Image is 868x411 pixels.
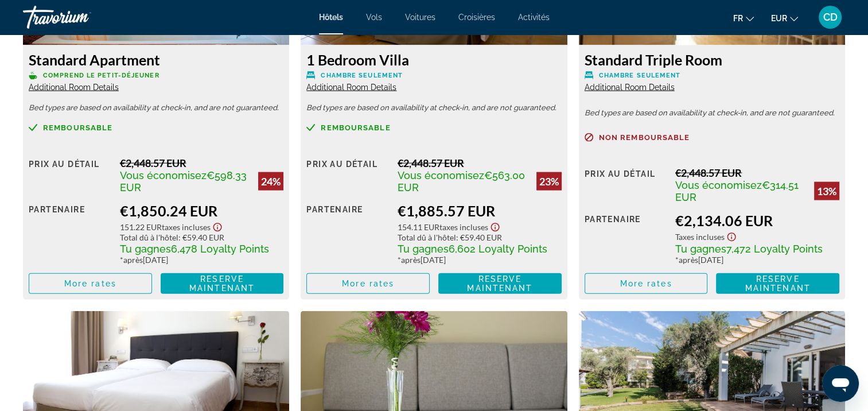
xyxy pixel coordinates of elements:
[675,179,762,191] span: Vous économisez
[258,172,283,191] div: 24%
[585,212,667,265] div: Partenaire
[171,243,269,255] span: 6,478 Loyalty Points
[306,104,561,112] p: Bed types are based on availability at check-in, and are not guaranteed.
[321,72,403,79] span: Chambre seulement
[679,255,698,265] span: après
[585,273,708,294] button: More rates
[585,51,839,68] h3: Standard Triple Room
[814,182,839,200] div: 13%
[620,279,672,288] span: More rates
[120,169,207,181] span: Vous économisez
[306,273,430,294] button: More rates
[29,157,111,193] div: Prix au détail
[120,169,247,193] span: €598.33 EUR
[675,166,839,179] div: €2,448.57 EUR
[306,157,389,193] div: Prix au détail
[585,166,667,203] div: Prix au détail
[120,243,171,255] span: Tu gagnes
[306,83,396,92] span: Additional Room Details
[29,83,119,92] span: Additional Room Details
[23,2,138,32] a: Travorium
[518,13,550,22] a: Activités
[306,202,389,265] div: Partenaire
[439,222,488,232] span: Taxes incluses
[401,255,421,265] span: après
[716,273,839,294] button: Reserve maintenant
[449,243,547,255] span: 6,602 Loyalty Points
[120,255,284,265] div: * [DATE]
[398,232,562,242] div: : €59.40 EUR
[120,232,178,242] span: Total dû à l'hôtel
[398,232,456,242] span: Total dû à l'hôtel
[585,109,839,117] p: Bed types are based on availability at check-in, and are not guaranteed.
[398,255,562,265] div: * [DATE]
[771,14,787,23] span: EUR
[366,13,382,22] a: Vols
[733,10,754,26] button: Change language
[675,179,799,203] span: €314.51 EUR
[675,232,725,242] span: Taxes incluses
[725,229,738,242] button: Show Taxes and Fees disclaimer
[585,83,675,92] span: Additional Room Details
[319,13,343,22] a: Hôtels
[488,219,502,232] button: Show Taxes and Fees disclaimer
[675,212,839,229] div: €2,134.06 EUR
[675,255,839,265] div: * [DATE]
[306,123,561,132] a: Remboursable
[405,13,435,22] a: Voitures
[815,5,845,29] button: User Menu
[398,202,562,219] div: €1,885.57 EUR
[211,219,224,232] button: Show Taxes and Fees disclaimer
[306,51,561,68] h3: 1 Bedroom Villa
[398,222,439,232] span: 154.11 EUR
[123,255,143,265] span: après
[536,172,562,191] div: 23%
[599,134,690,141] span: Non remboursable
[599,72,681,79] span: Chambre seulement
[29,123,283,132] a: Remboursable
[771,10,798,26] button: Change currency
[29,273,152,294] button: More rates
[675,243,726,255] span: Tu gagnes
[43,124,112,131] span: Remboursable
[64,279,116,288] span: More rates
[43,72,159,79] span: Comprend le petit-déjeuner
[342,279,394,288] span: More rates
[189,274,255,293] span: Reserve maintenant
[120,222,162,232] span: 151.22 EUR
[29,202,111,265] div: Partenaire
[398,157,562,169] div: €2,448.57 EUR
[398,169,525,193] span: €563.00 EUR
[823,11,838,23] span: CD
[398,169,484,181] span: Vous économisez
[745,274,811,293] span: Reserve maintenant
[726,243,823,255] span: 7,472 Loyalty Points
[161,273,284,294] button: Reserve maintenant
[29,104,283,112] p: Bed types are based on availability at check-in, and are not guaranteed.
[438,273,562,294] button: Reserve maintenant
[120,202,284,219] div: €1,850.24 EUR
[120,157,284,169] div: €2,448.57 EUR
[120,232,284,242] div: : €59.40 EUR
[398,243,449,255] span: Tu gagnes
[162,222,211,232] span: Taxes incluses
[458,13,495,22] a: Croisières
[733,14,743,23] span: fr
[29,51,283,68] h3: Standard Apartment
[822,365,859,402] iframe: Bouton de lancement de la fenêtre de messagerie
[321,124,390,131] span: Remboursable
[467,274,532,293] span: Reserve maintenant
